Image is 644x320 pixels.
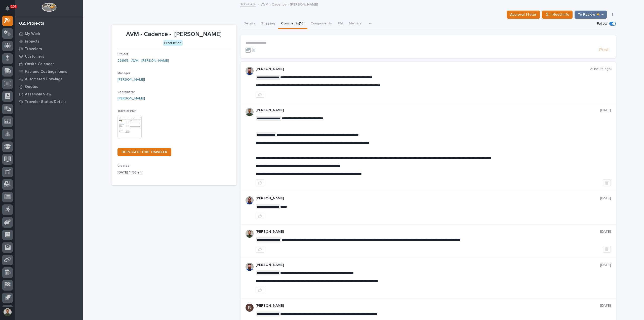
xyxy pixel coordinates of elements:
img: 6hTokn1ETDGPf9BPokIQ [246,263,254,271]
span: Post [599,47,609,53]
button: like this post [256,246,264,253]
button: Comments (13) [278,19,307,29]
img: AATXAJw4slNr5ea0WduZQVIpKGhdapBAGQ9xVsOeEvl5=s96-c [246,108,254,116]
span: Traveler PDF [117,110,136,113]
span: Created [117,164,129,167]
span: ⏳ I Need Info [545,12,569,18]
p: AVM - Cadence - [PERSON_NAME] [117,31,230,38]
p: [PERSON_NAME] [256,263,600,267]
p: Onsite Calendar [25,62,54,66]
div: Production [163,40,183,46]
p: 21 hours ago [590,67,611,71]
span: Approval Status [510,12,537,18]
span: To Review 👨‍🏭 → [578,12,603,18]
a: [PERSON_NAME] [117,77,145,82]
p: [PERSON_NAME] [256,196,600,201]
img: 6hTokn1ETDGPf9BPokIQ [246,67,254,75]
p: Travelers [25,47,42,51]
img: AATXAJzQ1Gz112k1-eEngwrIHvmFm-wfF_dy1drktBUI=s96-c [246,304,254,312]
p: Fab and Coatings Items [25,69,67,74]
button: like this post [256,213,264,219]
p: [PERSON_NAME] [256,67,590,71]
span: Coordinator [117,91,135,94]
button: like this post [256,180,264,186]
button: Notifications [2,3,13,14]
p: Follow [597,22,607,26]
p: Projects [25,39,39,44]
img: Workspace Logo [42,3,56,12]
p: [DATE] [600,304,611,308]
a: Projects [15,38,83,45]
p: [DATE] [600,263,611,267]
a: Quotes [15,83,83,90]
a: Customers [15,53,83,60]
p: [DATE] [600,108,611,112]
img: AATXAJw4slNr5ea0WduZQVIpKGhdapBAGQ9xVsOeEvl5=s96-c [246,230,254,238]
div: 02. Projects [19,21,44,26]
a: My Work [15,30,83,38]
p: Assembly View [25,92,51,97]
a: 26665 - AVM - [PERSON_NAME] [117,58,169,63]
a: Automated Drawings [15,75,83,83]
p: 100 [11,5,16,8]
button: Details [240,19,258,29]
button: like this post [256,91,264,98]
p: [DATE] [600,230,611,234]
button: Delete post [603,180,611,186]
p: [PERSON_NAME] [256,108,600,112]
a: Travelers [15,45,83,53]
p: AVM - Cadence - [PERSON_NAME] [261,1,318,7]
p: Quotes [25,85,38,89]
button: Shipping [258,19,278,29]
button: FAI [335,19,346,29]
span: Manager [117,72,130,75]
a: Traveler Status Details [15,98,83,105]
button: Approval Status [507,11,540,19]
p: Automated Drawings [25,77,62,82]
button: Components [307,19,335,29]
p: My Work [25,32,40,36]
button: users-avatar [2,307,13,317]
p: [DATE] 11:56 am [117,170,230,175]
button: ⏳ I Need Info [542,11,573,19]
a: [PERSON_NAME] [117,96,145,101]
a: Fab and Coatings Items [15,68,83,75]
button: To Review 👨‍🏭 → [575,11,607,19]
button: Metrics [346,19,364,29]
span: Project [117,53,128,56]
button: Delete post [603,246,611,253]
span: DUPLICATE THIS TRAVELER [122,150,167,154]
a: Travelers [240,1,256,7]
p: [PERSON_NAME] [256,304,600,308]
a: Onsite Calendar [15,60,83,68]
p: Traveler Status Details [25,100,66,104]
div: Notifications100 [6,6,13,14]
button: like this post [256,287,264,293]
a: Assembly View [15,90,83,98]
p: [DATE] [600,196,611,201]
p: [PERSON_NAME] [256,230,600,234]
img: 6hTokn1ETDGPf9BPokIQ [246,196,254,204]
button: Post [597,47,611,53]
a: DUPLICATE THIS TRAVELER [117,148,171,156]
p: Customers [25,54,44,59]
